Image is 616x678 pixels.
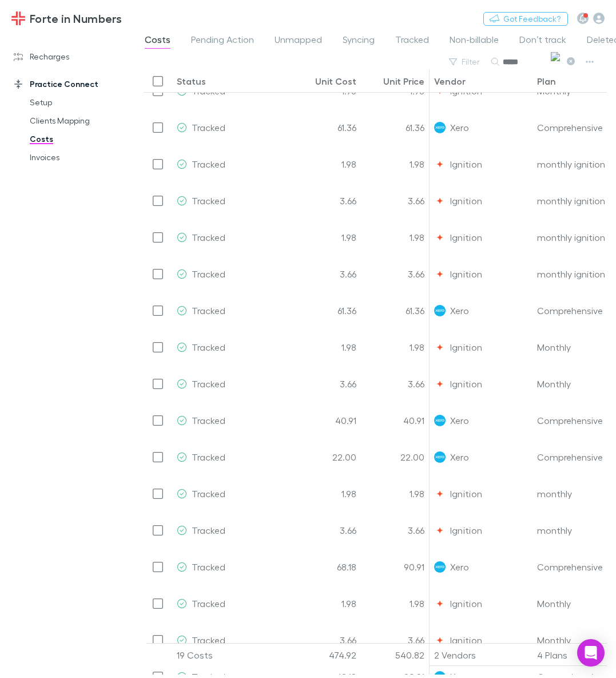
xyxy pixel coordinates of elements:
[292,512,361,549] div: 3.66
[2,47,145,66] a: Recharges
[30,11,122,25] h3: Forte in Numbers
[450,292,469,328] span: Xero
[11,11,25,25] img: Forte in Numbers's Logo
[292,109,361,146] div: 61.36
[361,475,430,512] div: 1.98
[2,75,145,93] a: Practice Connect
[395,34,429,49] span: Tracked
[450,109,469,145] span: Xero
[315,76,356,87] div: Unit Cost
[434,122,446,133] img: Xero's Logo
[361,292,430,329] div: 61.36
[450,439,469,475] span: Xero
[361,109,430,146] div: 61.36
[450,256,483,292] span: Ignition
[292,256,361,292] div: 3.66
[192,451,225,462] span: Tracked
[434,488,446,499] img: Ignition's Logo
[443,55,487,69] button: Filter
[450,146,483,182] span: Ignition
[434,158,446,170] img: Ignition's Logo
[192,158,225,169] span: Tracked
[450,183,483,219] span: Ignition
[192,122,225,133] span: Tracked
[192,232,225,243] span: Tracked
[434,635,446,646] img: Ignition's Logo
[434,451,446,463] img: Xero's Logo
[191,34,254,49] span: Pending Action
[434,378,446,390] img: Ignition's Logo
[434,232,446,243] img: Ignition's Logo
[292,644,361,667] div: 474.92
[5,5,129,32] a: Forte in Numbers
[450,329,483,365] span: Ignition
[434,268,446,280] img: Ignition's Logo
[450,549,469,585] span: Xero
[450,366,483,402] span: Ignition
[292,439,361,475] div: 22.00
[434,598,446,609] img: Ignition's Logo
[292,146,361,183] div: 1.98
[275,34,322,49] span: Unmapped
[450,512,483,548] span: Ignition
[172,644,292,667] div: 19 Costs
[361,644,430,667] div: 540.82
[361,585,430,622] div: 1.98
[434,76,466,87] div: Vendor
[292,329,361,366] div: 1.98
[192,525,225,536] span: Tracked
[361,366,430,402] div: 3.66
[450,402,469,438] span: Xero
[192,635,225,645] span: Tracked
[450,34,499,49] span: Non-billable
[434,561,446,573] img: Xero's Logo
[450,475,483,512] span: Ignition
[192,342,225,352] span: Tracked
[192,195,225,206] span: Tracked
[192,561,225,572] span: Tracked
[192,598,225,609] span: Tracked
[361,402,430,439] div: 40.91
[361,146,430,183] div: 1.98
[434,195,446,207] img: Ignition's Logo
[18,112,145,130] a: Clients Mapping
[361,622,430,659] div: 3.66
[430,644,532,667] div: 2 Vendors
[292,585,361,622] div: 1.98
[292,366,361,402] div: 3.66
[361,219,430,256] div: 1.98
[18,93,145,112] a: Setup
[450,622,483,658] span: Ignition
[361,256,430,292] div: 3.66
[192,305,225,316] span: Tracked
[292,183,361,219] div: 3.66
[292,549,361,585] div: 68.18
[192,415,225,426] span: Tracked
[18,130,145,148] a: Costs
[361,183,430,219] div: 3.66
[383,76,424,87] div: Unit Price
[537,76,556,87] div: Plan
[292,292,361,329] div: 61.36
[361,329,430,366] div: 1.98
[145,34,170,49] span: Costs
[292,475,361,512] div: 1.98
[503,55,560,69] div: Search
[361,549,430,585] div: 90.91
[577,639,605,667] div: Open Intercom Messenger
[519,34,566,49] span: Don’t track
[292,622,361,659] div: 3.66
[450,219,483,255] span: Ignition
[343,34,375,49] span: Syncing
[192,378,225,389] span: Tracked
[292,219,361,256] div: 1.98
[177,76,206,87] div: Status
[434,342,446,353] img: Ignition's Logo
[18,148,145,166] a: Invoices
[434,525,446,536] img: Ignition's Logo
[292,402,361,439] div: 40.91
[483,12,568,26] button: Got Feedback?
[192,268,225,279] span: Tracked
[361,512,430,549] div: 3.66
[192,488,225,499] span: Tracked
